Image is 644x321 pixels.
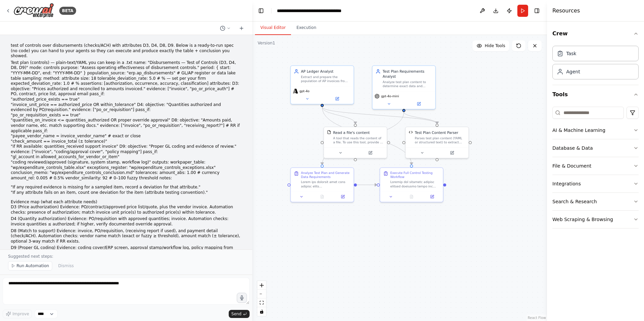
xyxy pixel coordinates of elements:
[301,180,351,188] div: Lorem ips dolorsit amet cons adipisc elits {doei_temp_incidid} utl etdolore m aliquaenimadm veni ...
[383,69,432,79] div: Test Plan Requirements Analyst
[11,139,241,144] li: "check_amount == invoice_total (± tolerance)"
[320,107,414,165] g: Edge from b4b90e62-b5f7-4b30-a541-c396c6d0e437 to 6cbcced3-697b-4b91-b8d9-94baeae98593
[11,154,241,160] li: "gl_account in allowed_accounts_for_vendor_or_item"
[11,200,241,205] li: Evidence map (what each attribute needs)
[229,310,250,318] button: Send
[532,6,542,15] button: Hide right sidebar
[11,185,241,190] li: "If any required evidence is missing for a sampled item, record a deviation for that attribute."
[257,290,266,298] button: zoom out
[217,24,233,32] button: Switch to previous chat
[381,94,399,98] span: gpt-4o-mini
[11,160,241,181] li: "coding reviewed/approved (signature, system stamp, workflow log)" outputs: workpaper_table: "wp/...
[323,127,387,158] div: FileReadToolRead a file's contentA tool that reads the content of a file. To use this tool, provi...
[357,182,377,187] g: Edge from 16ecb8e3-dd39-4d0b-83c9-83e3fd230fe6 to 6cbcced3-697b-4b91-b8d9-94baeae98593
[11,134,241,139] li: "payee_vendor_name ≈ invoice_vendor_name" # exact or close
[552,24,639,43] button: Crew
[552,175,639,192] button: Integrations
[372,65,436,109] div: Test Plan Requirements AnalystAnalyze test plan content to determine exact data and document requ...
[257,281,266,316] div: React Flow controls
[401,193,422,200] button: No output available
[11,190,241,195] li: "If any attribute fails on an item, count one deviation for the item (attribute testing conventio...
[380,167,443,202] div: Execute Full Control Testing WorkflowLoremip dol sitametc adipisc elitsed doeiusmo tempo inc utla...
[323,96,352,102] button: Open in side panel
[299,89,310,93] span: gpt-4o
[58,263,74,269] span: Dismiss
[11,118,241,134] li: "quantities_on_invoice <= quantities_authorized OR proper override approval" D8: objective: "Amou...
[8,254,244,259] p: Suggested next steps:
[11,245,241,261] p: D9 (Proper GL coding) Evidence: coding cover/ERP screen, approval stamp/workflow log, policy mapp...
[59,7,76,15] div: BETA
[383,80,432,88] div: Analyze test plan content to determine exact data and document requirements. Generate comprehensi...
[552,157,639,175] button: File & Document
[415,130,458,135] div: Test Plan Content Parser
[11,43,241,59] p: test of controls over disbursements (checks/ACH) with attributes D3, D4, D8, D9. Below is a ready...
[438,150,466,156] button: Open in side panel
[405,101,433,107] button: Open in side panel
[552,7,580,15] h4: Resources
[333,136,384,144] div: A tool that reads the content of a file. To use this tool, provide a 'file_path' parameter with t...
[11,97,241,102] li: "authorized_price_exists == true"
[390,180,440,188] div: Loremip dol sitametc adipisc elitsed doeiusmo tempo inc utlabo etdo magn aliquaenimadm ven quisno...
[485,43,505,48] span: Hide Tools
[552,193,639,210] button: Search & Research
[552,43,639,85] div: Crew
[390,171,440,179] div: Execute Full Control Testing Workflow
[528,316,546,320] a: React Flow attribution
[11,228,241,244] p: D8 (Match to support) Evidence: invoice, PO/requisition, (receiving report if used), and payment ...
[236,24,247,32] button: Start a new chat
[320,107,358,124] g: Edge from b4b90e62-b5f7-4b30-a541-c396c6d0e437 to 2d32e512-9919-45dd-b953-861c49f9f54b
[3,310,32,318] button: Improve
[401,112,440,124] g: Edge from 432f27df-45f3-4917-8ea9-890e951d062e to 7cec8f61-09be-4974-96fc-862de580987e
[8,261,52,271] button: Run Automation
[320,107,440,124] g: Edge from b4b90e62-b5f7-4b30-a541-c396c6d0e437 to 7cec8f61-09be-4974-96fc-862de580987e
[327,130,331,134] img: FileReadTool
[257,298,266,307] button: fit view
[301,69,351,74] div: AP Ledger Analyst
[258,40,275,46] div: Version 1
[290,65,354,104] div: AP Ledger AnalystExtract and prepare the population of AP invoices from the accounts payable ledg...
[257,281,266,290] button: zoom in
[552,139,639,157] button: Database & Data
[423,193,441,200] button: Open in side panel
[301,171,351,179] div: Analyze Test Plan and Generate Data Requirements
[256,6,266,15] button: Hide left sidebar
[320,112,407,165] g: Edge from 432f27df-45f3-4917-8ea9-890e951d062e to 16ecb8e3-dd39-4d0b-83c9-83e3fd230fe6
[11,102,241,113] li: "invoice_unit_price == authorized_price OR within_tolerance" D4: objective: "Quantities authorize...
[301,75,351,83] div: Extract and prepare the population of AP invoices from the accounts payable ledger for pre-disbur...
[257,307,266,316] button: toggle interactivity
[11,216,241,227] p: D4 (Quantity authorization) Evidence: PO/requisition with approved quantities; invoice. Automatio...
[473,40,509,51] button: Hide Tools
[552,121,639,139] button: AI & Machine Learning
[334,193,352,200] button: Open in side panel
[277,7,342,14] nav: breadcrumb
[415,136,465,144] div: Parses test plan content (YAML or structured text) to extract control attributes, sampling method...
[405,127,469,158] div: Test Plan Content ParserTest Plan Content ParserParses test plan content (YAML or structured text...
[290,167,354,202] div: Analyze Test Plan and Generate Data RequirementsLorem ips dolorsit amet cons adipisc elits {doei_...
[55,261,77,271] button: Dismiss
[17,263,49,269] span: Run Automation
[409,130,413,134] img: Test Plan Content Parser
[255,21,291,35] button: Visual Editor
[566,50,576,57] div: Task
[552,104,639,234] div: Tools
[12,311,29,317] span: Improve
[11,113,241,118] li: "po_or_requisition_exists == true"
[552,85,639,104] button: Tools
[333,130,370,135] div: Read a file's content
[311,193,333,200] button: No output available
[11,60,241,181] li: Test plan (controls) — plain-text/YAML you can keep in a .txt name: "Disbursements — Test of Cont...
[231,311,241,317] span: Send
[566,68,580,75] div: Agent
[237,293,247,303] button: Click to speak your automation idea
[291,21,322,35] button: Execution
[11,144,241,154] li: "if RR available: quantities_received support invoice" D9: objective: "Proper GL coding and evide...
[13,3,54,18] img: Logo
[11,205,241,215] p: D3 (Price authorization) Evidence: PO/contract/approved price list/quote, plus the vendor invoice...
[356,150,385,156] button: Open in side panel
[552,211,639,228] button: Web Scraping & Browsing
